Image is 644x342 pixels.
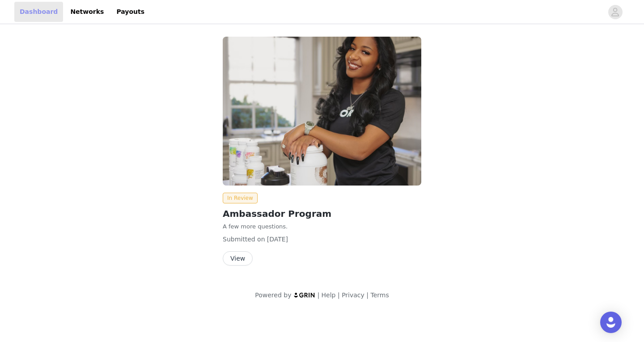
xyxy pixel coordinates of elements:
h2: Ambassador Program [223,207,421,220]
span: | [318,291,320,299]
span: Submitted on [223,236,265,243]
a: Networks [65,2,109,22]
a: Terms [370,291,389,299]
a: Dashboard [14,2,63,22]
span: | [366,291,369,299]
span: Powered by [255,291,291,299]
button: View [223,251,253,266]
a: Privacy [342,291,364,299]
span: [DATE] [267,236,288,243]
span: In Review [223,193,258,203]
div: avatar [611,5,619,19]
a: Payouts [111,2,150,22]
img: logo [293,292,316,298]
p: A few more questions. [223,222,421,231]
div: Open Intercom Messenger [600,312,622,333]
a: Help [322,291,336,299]
span: | [338,291,340,299]
a: View [223,255,253,262]
img: Thorne [223,37,421,186]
